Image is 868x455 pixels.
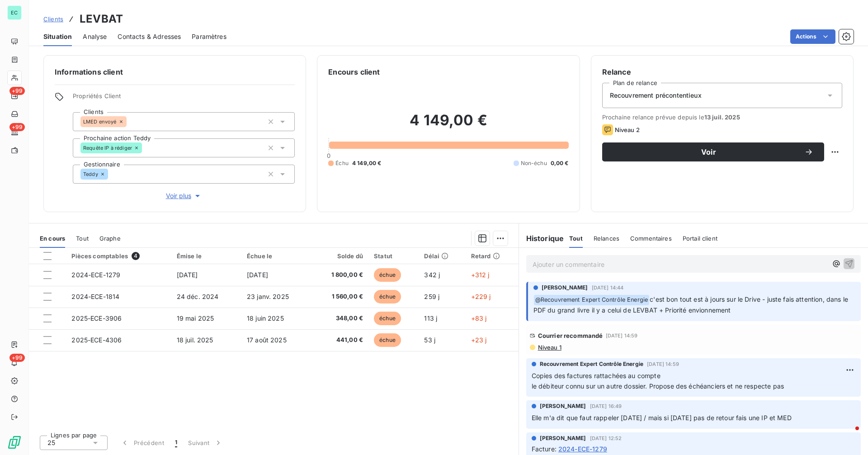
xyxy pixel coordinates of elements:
span: échue [374,333,401,347]
span: [PERSON_NAME] [542,284,588,292]
span: 1 [175,438,177,447]
h6: Historique [519,233,564,244]
button: Précédent [115,433,170,452]
span: Requête IP à rédiger [83,145,132,151]
span: Recouvrement Expert Contrôle Energie [540,360,643,368]
span: [PERSON_NAME] [540,402,586,410]
span: échue [374,268,401,282]
span: Teddy [83,171,98,177]
span: 53 j [424,336,435,344]
span: 1 560,00 € [317,292,363,301]
span: 19 mai 2025 [177,314,214,322]
span: [DATE] 14:59 [647,361,679,367]
span: 0 [327,152,330,159]
span: 2025-ECE-4306 [71,336,122,344]
span: [DATE] 12:52 [590,436,622,441]
span: 18 juil. 2025 [177,336,213,344]
span: 4 149,00 € [352,159,382,167]
h3: LEVBAT [80,11,123,27]
span: Elle m'a dit que faut rappeler [DATE] / mais si [DATE] pas de retour fais une IP et MED [532,414,792,422]
button: Voir [602,142,824,161]
span: 4 [132,252,140,260]
span: 259 j [424,293,439,300]
span: +83 j [471,314,487,322]
span: Prochaine relance prévue depuis le [602,114,842,121]
span: échue [374,312,401,325]
span: Analyse [83,32,107,41]
span: En cours [40,235,65,242]
h2: 4 149,00 € [328,111,568,138]
span: Situation [43,32,72,41]
span: 18 juin 2025 [247,314,284,322]
span: [DATE] 14:59 [606,333,638,338]
div: Échue le [247,252,306,260]
span: 2024-ECE-1279 [558,444,607,454]
span: [DATE] 16:49 [590,403,622,409]
span: [PERSON_NAME] [540,434,586,442]
span: Recouvrement précontentieux [610,91,702,100]
a: Clients [43,14,63,24]
div: Statut [374,252,413,260]
span: +99 [9,87,25,95]
span: 348,00 € [317,314,363,323]
img: Logo LeanPay [7,435,22,450]
span: Non-échu [521,159,547,167]
span: 2024-ECE-1814 [71,293,119,300]
span: Relances [594,235,619,242]
span: Échu [335,159,349,167]
span: 24 déc. 2024 [177,293,219,300]
span: 2025-ECE-3906 [71,314,122,322]
span: [DATE] [177,271,198,279]
input: Ajouter une valeur [142,144,149,152]
span: c'est bon tout est à jours sur le Drive - juste fais attention, dans le PDF du grand livre il y a... [533,295,850,314]
span: 13 juil. 2025 [704,114,740,121]
span: +312 j [471,271,490,279]
span: Courrier recommandé [538,332,603,339]
span: Graphe [99,235,121,242]
button: Suivant [183,433,228,452]
span: Propriétés Client [73,92,295,105]
div: Délai [424,252,460,260]
span: 25 [47,438,55,447]
span: Facture : [532,444,557,454]
span: Portail client [683,235,717,242]
span: Commentaires [630,235,672,242]
span: 0,00 € [551,159,569,167]
h6: Informations client [55,66,295,77]
span: LMED envoyé [83,119,117,124]
span: [DATE] [247,271,268,279]
h6: Encours client [328,66,380,77]
span: 113 j [424,314,437,322]
div: Émise le [177,252,236,260]
span: Niveau 2 [615,126,640,133]
div: Retard [471,252,513,260]
span: Copies des factures rattachées au compte le débiteur connu sur un autre dossier. Propose des éché... [532,372,784,390]
span: +99 [9,123,25,131]
span: échue [374,290,401,303]
div: Pièces comptables [71,252,165,260]
span: Voir [613,148,804,156]
h6: Relance [602,66,842,77]
span: +229 j [471,293,491,300]
span: Paramètres [192,32,226,41]
button: Voir plus [73,191,295,201]
span: 1 800,00 € [317,270,363,280]
div: EC [7,5,22,20]
span: 17 août 2025 [247,336,287,344]
button: 1 [170,433,183,452]
input: Ajouter une valeur [127,118,134,126]
span: Voir plus [166,191,202,200]
span: @ Recouvrement Expert Contrôle Energie [534,295,650,305]
input: Ajouter une valeur [108,170,115,178]
span: [DATE] 14:44 [592,285,624,290]
div: Solde dû [317,252,363,260]
span: Clients [43,15,63,23]
span: Tout [76,235,89,242]
span: Tout [569,235,583,242]
span: Contacts & Adresses [118,32,181,41]
span: 2024-ECE-1279 [71,271,120,279]
span: 23 janv. 2025 [247,293,289,300]
span: +99 [9,354,25,362]
span: +23 j [471,336,487,344]
span: 342 j [424,271,440,279]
